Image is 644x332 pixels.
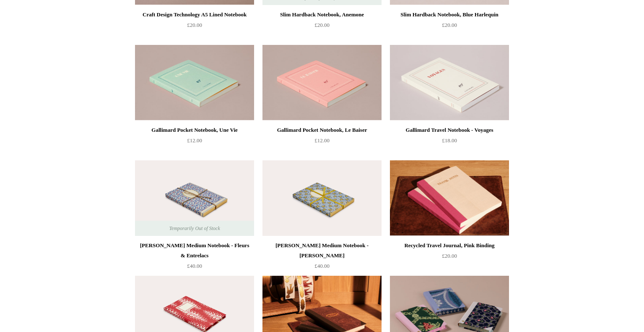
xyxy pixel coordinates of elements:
[262,241,382,275] a: [PERSON_NAME] Medium Notebook - [PERSON_NAME] £40.00
[314,263,330,269] span: £40.00
[262,160,382,236] a: Antoinette Poisson Medium Notebook - Tison Antoinette Poisson Medium Notebook - Tison
[265,10,379,20] div: Slim Hardback Notebook, Anemone
[265,241,379,261] div: [PERSON_NAME] Medium Notebook - [PERSON_NAME]
[262,10,382,44] a: Slim Hardback Notebook, Anemone £20.00
[135,160,254,236] a: Antoinette Poisson Medium Notebook - Fleurs & Entrelacs Antoinette Poisson Medium Notebook - Fleu...
[187,22,202,28] span: £20.00
[161,221,228,236] span: Temporarily Out of Stock
[137,125,252,135] div: Gallimard Pocket Notebook, Une Vie
[135,45,254,120] img: Gallimard Pocket Notebook, Une Vie
[314,22,330,28] span: £20.00
[442,22,457,28] span: £20.00
[442,137,457,144] span: £18.00
[390,241,509,275] a: Recycled Travel Journal, Pink Binding £20.00
[262,160,382,236] img: Antoinette Poisson Medium Notebook - Tison
[262,125,382,159] a: Gallimard Pocket Notebook, Le Baiser £12.00
[392,10,507,20] div: Slim Hardback Notebook, Blue Harlequin
[187,263,202,269] span: £40.00
[390,45,509,120] img: Gallimard Travel Notebook - Voyages
[392,241,507,251] div: Recycled Travel Journal, Pink Binding
[265,125,379,135] div: Gallimard Pocket Notebook, Le Baiser
[390,10,509,44] a: Slim Hardback Notebook, Blue Harlequin £20.00
[135,45,254,120] a: Gallimard Pocket Notebook, Une Vie Gallimard Pocket Notebook, Une Vie
[262,45,382,120] a: Gallimard Pocket Notebook, Le Baiser Gallimard Pocket Notebook, Le Baiser
[135,10,254,44] a: Craft Design Technology A5 Lined Notebook £20.00
[135,160,254,236] img: Antoinette Poisson Medium Notebook - Fleurs & Entrelacs
[262,45,382,120] img: Gallimard Pocket Notebook, Le Baiser
[314,137,330,144] span: £12.00
[135,241,254,275] a: [PERSON_NAME] Medium Notebook - Fleurs & Entrelacs £40.00
[137,10,252,20] div: Craft Design Technology A5 Lined Notebook
[392,125,507,135] div: Gallimard Travel Notebook - Voyages
[137,241,252,261] div: [PERSON_NAME] Medium Notebook - Fleurs & Entrelacs
[390,160,509,236] a: Recycled Travel Journal, Pink Binding Recycled Travel Journal, Pink Binding
[135,125,254,159] a: Gallimard Pocket Notebook, Une Vie £12.00
[390,160,509,236] img: Recycled Travel Journal, Pink Binding
[187,137,202,144] span: £12.00
[442,253,457,259] span: £20.00
[390,125,509,159] a: Gallimard Travel Notebook - Voyages £18.00
[390,45,509,120] a: Gallimard Travel Notebook - Voyages Gallimard Travel Notebook - Voyages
